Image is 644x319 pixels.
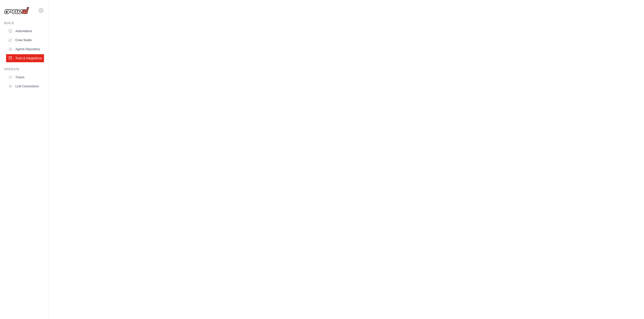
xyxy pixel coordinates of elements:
div: Operate [4,67,44,71]
a: Tools & Integrations [6,54,44,62]
a: Agents Repository [6,45,44,53]
img: Logo [4,7,29,14]
a: Traces [6,73,44,81]
a: LLM Connections [6,82,44,90]
a: Automations [6,27,44,35]
div: Build [4,21,44,25]
a: Crew Studio [6,36,44,44]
